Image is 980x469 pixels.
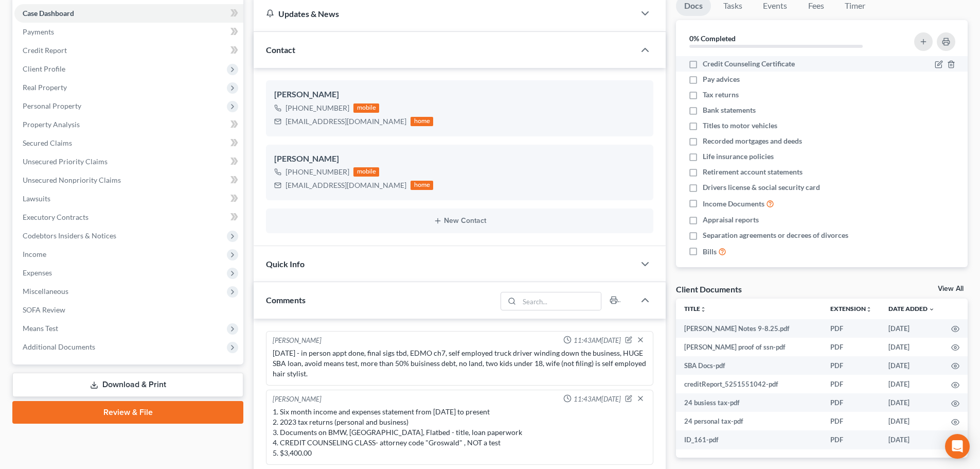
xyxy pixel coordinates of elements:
[822,356,880,375] td: PDF
[822,393,880,412] td: PDF
[676,375,822,393] td: creditReport_5251551042-pdf
[880,338,943,356] td: [DATE]
[23,268,52,277] span: Expenses
[880,412,943,430] td: [DATE]
[703,120,777,131] span: Titles to motor vehicles
[14,189,243,208] a: Lawsuits
[703,136,802,146] span: Recorded mortgages and deeds
[888,305,935,312] a: Date Added expand_more
[676,319,822,338] td: [PERSON_NAME] Notes 9-8.25.pdf
[23,176,121,184] span: Unsecured Nonpriority Claims
[880,319,943,338] td: [DATE]
[703,105,756,115] span: Bank statements
[676,338,822,356] td: [PERSON_NAME] proof of ssn-pdf
[23,46,67,55] span: Credit Report
[14,41,243,60] a: Credit Report
[23,305,65,314] span: SOFA Review
[353,167,379,177] div: mobile
[676,284,742,294] div: Client Documents
[676,356,822,375] td: SBA Docs-pdf
[822,319,880,338] td: PDF
[23,250,46,258] span: Income
[286,116,406,127] div: [EMAIL_ADDRESS][DOMAIN_NAME]
[830,305,872,312] a: Extensionunfold_more
[273,394,322,405] div: [PERSON_NAME]
[703,215,759,225] span: Appraisal reports
[274,217,645,225] button: New Contact
[703,199,764,209] span: Income Documents
[12,373,243,397] a: Download & Print
[23,342,95,351] span: Additional Documents
[14,134,243,152] a: Secured Claims
[12,401,243,424] a: Review & File
[703,182,820,193] span: Drivers license & social security card
[266,45,295,55] span: Contact
[23,287,68,296] span: Miscellaneous
[23,9,74,18] span: Case Dashboard
[14,23,243,41] a: Payments
[273,407,647,458] div: 1. Six month income and expenses statement from [DATE] to present 2. 2023 tax returns (personal a...
[703,230,848,240] span: Separation agreements or decrees of divorces
[14,301,243,319] a: SOFA Review
[273,336,322,346] div: [PERSON_NAME]
[23,157,108,166] span: Unsecured Priority Claims
[676,430,822,449] td: ID_161-pdf
[689,34,736,43] strong: 0% Completed
[574,336,621,345] span: 11:43AM[DATE]
[23,231,116,240] span: Codebtors Insiders & Notices
[23,120,80,129] span: Property Analysis
[274,153,645,165] div: [PERSON_NAME]
[945,434,970,459] div: Open Intercom Messenger
[822,338,880,356] td: PDF
[703,151,774,162] span: Life insurance policies
[929,306,935,312] i: expand_more
[411,117,433,126] div: home
[703,247,717,257] span: Bills
[23,83,67,92] span: Real Property
[880,375,943,393] td: [DATE]
[274,89,645,101] div: [PERSON_NAME]
[23,101,81,110] span: Personal Property
[700,306,706,312] i: unfold_more
[866,306,872,312] i: unfold_more
[676,412,822,430] td: 24 personal tax-pdf
[273,348,647,379] div: [DATE] - in person appt done, final sigs tbd, EDMO ch7, self employed truck driver winding down t...
[23,27,54,36] span: Payments
[703,74,740,84] span: Pay advices
[411,181,433,190] div: home
[286,180,406,190] div: [EMAIL_ADDRESS][DOMAIN_NAME]
[938,285,964,292] a: View All
[286,103,349,113] div: [PHONE_NUMBER]
[14,4,243,23] a: Case Dashboard
[286,167,349,177] div: [PHONE_NUMBER]
[880,356,943,375] td: [DATE]
[266,295,306,305] span: Comments
[266,8,622,19] div: Updates & News
[14,115,243,134] a: Property Analysis
[822,430,880,449] td: PDF
[703,167,803,177] span: Retirement account statements
[574,394,621,404] span: 11:43AM[DATE]
[684,305,706,312] a: Titleunfold_more
[703,90,739,100] span: Tax returns
[23,324,58,333] span: Means Test
[676,393,822,412] td: 24 busiess tax-pdf
[822,375,880,393] td: PDF
[23,194,50,203] span: Lawsuits
[14,208,243,227] a: Executory Contracts
[266,259,305,269] span: Quick Info
[23,64,65,73] span: Client Profile
[14,152,243,171] a: Unsecured Priority Claims
[703,59,795,69] span: Credit Counseling Certificate
[353,103,379,113] div: mobile
[23,213,88,221] span: Executory Contracts
[520,292,601,310] input: Search...
[880,430,943,449] td: [DATE]
[822,412,880,430] td: PDF
[23,138,72,147] span: Secured Claims
[880,393,943,412] td: [DATE]
[14,171,243,189] a: Unsecured Nonpriority Claims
